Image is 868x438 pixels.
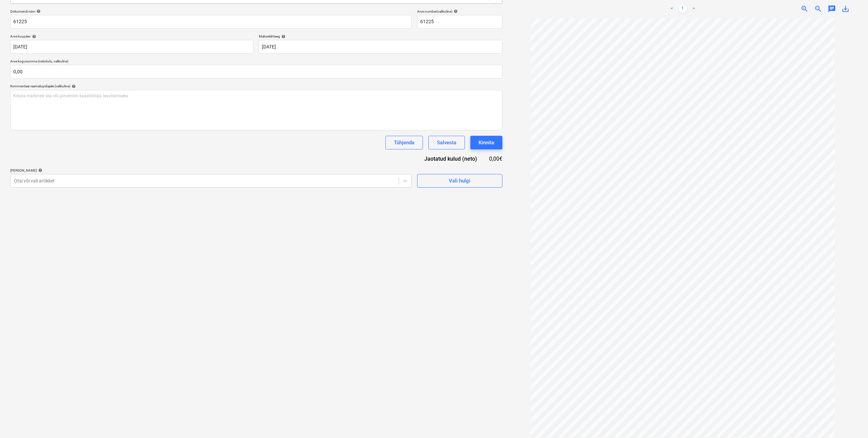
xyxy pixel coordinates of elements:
input: Dokumendi nimi [10,15,412,29]
span: zoom_in [800,5,809,13]
span: help [70,84,76,88]
span: save_alt [841,5,850,13]
a: Previous page [668,5,676,13]
div: Arve number (valikuline) [417,9,502,14]
button: Salvesta [428,136,465,149]
div: Arve kuupäev [10,34,253,39]
input: Arve number [417,15,502,29]
div: 0,00€ [488,155,502,163]
div: Jaotatud kulud (neto) [414,155,488,163]
a: Page 1 is your current page [679,5,687,13]
span: help [35,9,41,13]
input: Arve kuupäeva pole määratud. [10,40,253,54]
p: Arve kogusumma (netokulu, valikuline) [10,59,502,65]
div: Salvesta [437,138,456,147]
div: [PERSON_NAME] [10,168,412,173]
button: Vali hulgi [417,174,502,188]
span: help [37,168,42,172]
div: Maksetähtaeg [259,34,502,39]
span: chat [828,5,836,13]
div: Tühjenda [394,138,414,147]
span: zoom_out [814,5,822,13]
div: Kommentaar raamatupidajale (valikuline) [10,84,502,88]
input: Arve kogusumma (netokulu, valikuline) [10,65,502,78]
div: Dokumendi nimi [10,9,412,14]
div: Vali hulgi [449,176,470,185]
div: Kinnita [479,138,494,147]
span: help [280,34,285,39]
button: Kinnita [470,136,502,149]
input: Tähtaega pole määratud [259,40,502,54]
a: Next page [690,5,698,13]
span: help [31,34,36,39]
button: Tühjenda [385,136,423,149]
span: help [452,9,458,13]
